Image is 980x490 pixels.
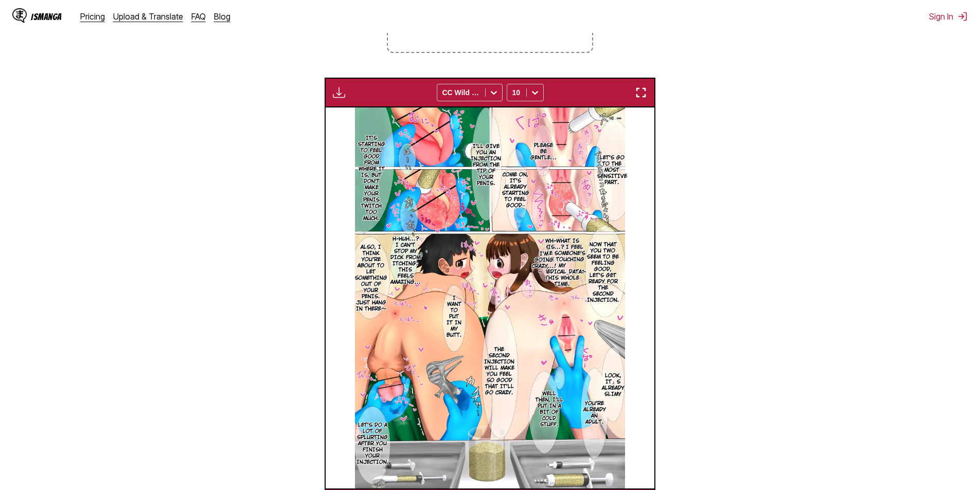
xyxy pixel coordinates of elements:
p: I'm going crazy...! [530,249,558,271]
img: Manga Panel [355,107,625,488]
a: Blog [214,11,230,22]
p: You're already an adult. [581,398,608,427]
p: The second injection will make you feel so good that it'll go crazy. [482,344,516,398]
p: H-Huh...? I can't stop my dick from itching. This feels amazing... [388,234,423,287]
img: Sign out [957,11,968,22]
p: Come on, it's already starting to feel good~ [500,170,531,211]
p: I'll give you an injection from the tip of your penis. [469,141,503,189]
img: IsManga Logo [12,8,27,23]
button: Sign In [929,11,968,22]
p: Let's go to the most sensitive part. [595,153,629,188]
a: FAQ [191,11,206,22]
p: Let's do a lot of splurting after you finish your injection. [354,420,391,467]
p: I want to put it in my butt. [444,293,464,340]
a: Pricing [80,11,105,22]
p: Look, it」s already slimy [600,371,627,400]
p: Now that you two seem to be feeling good, let's get ready for the second injection. [585,240,621,305]
div: IsManga [31,12,62,22]
p: It's starting to feel good from where it is, but don't make your penis twitch too much. [356,133,387,224]
img: Enter fullscreen [635,86,647,99]
p: Please be gentle... [528,140,559,163]
img: Download translated images [333,86,345,99]
a: IsManga LogoIsManga [12,8,80,25]
a: Upload & Translate [113,11,183,22]
p: Also, I think you're about to let something out of your penis. Just hang in there〜 [353,242,389,314]
p: Well then, I'll put in a bit of cold stuff. [533,389,566,430]
p: Wh-What is this...? I feel like someone's been touching my [MEDICAL_DATA] this whole time. [537,236,589,289]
